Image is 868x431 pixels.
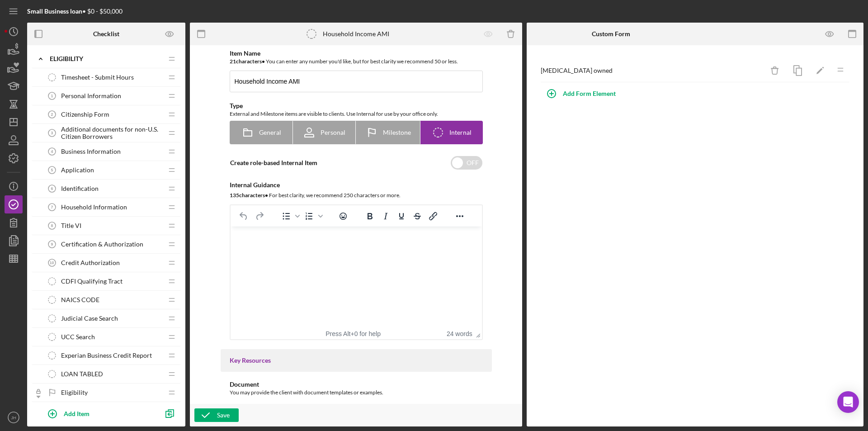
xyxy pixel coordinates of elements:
[51,205,53,209] tspan: 7
[302,210,324,223] div: Numbered list
[378,210,393,223] button: Italic
[51,149,53,154] tspan: 4
[61,148,121,155] span: Business Information
[51,131,53,135] tspan: 3
[61,126,163,140] span: Additional documents for non-U.S. Citizen Borrowers
[541,67,764,74] div: [MEDICAL_DATA] owned
[563,85,616,103] div: Add Form Element
[425,210,441,223] button: Insert/edit link
[27,7,82,15] b: Small Business loan
[61,352,152,359] span: Experian Business Credit Report
[230,159,317,166] label: Create role-based Internal Item
[230,102,483,109] div: Type
[160,24,180,44] button: Preview as
[11,415,16,420] text: JH
[313,330,393,337] div: Press Alt+0 for help
[61,222,81,229] span: Title VI
[447,330,472,337] button: 24 words
[61,278,123,285] span: CDFI Qualifying Tract
[472,328,482,339] div: Press the Up and Down arrow keys to resize the editor.
[27,8,123,15] div: • $0 - $50,000
[51,186,53,191] tspan: 6
[61,370,103,378] span: LOAN TABLED
[61,185,99,192] span: Identification
[93,30,119,38] b: Checklist
[383,129,411,136] span: Milestone
[61,241,143,248] span: Certification & Authorization
[335,210,351,223] button: Emojis
[278,210,301,223] div: Bullet list
[50,260,54,265] tspan: 10
[452,210,467,223] button: Reveal or hide additional toolbar items
[41,404,158,422] button: Add Item
[51,242,53,246] tspan: 9
[321,129,345,136] span: Personal
[61,259,120,266] span: Credit Authorization
[51,223,53,228] tspan: 8
[64,405,90,422] div: Add Item
[410,210,425,223] button: Strikethrough
[230,50,483,57] div: Item Name
[230,191,483,200] div: For best clarity, we recommend 250 characters or more.
[592,30,630,38] b: Custom Form
[259,129,281,136] span: General
[230,181,483,189] div: Internal Guidance
[449,129,472,136] span: Internal
[50,55,163,62] div: Eligibility
[61,296,99,303] span: NAICS CODE
[51,112,53,117] tspan: 2
[394,210,409,223] button: Underline
[61,74,134,81] span: Timesheet - Submit Hours
[217,408,230,422] div: Save
[252,210,267,223] button: Redo
[61,333,95,341] span: UCC Search
[230,381,483,388] div: Document
[837,391,859,413] div: Open Intercom Messenger
[236,210,251,223] button: Undo
[194,408,239,422] button: Save
[5,408,23,426] button: JH
[540,85,625,103] button: Add Form Element
[230,192,268,199] b: 135 character s •
[230,109,483,118] div: External and Milestone items are visible to clients. Use Internal for use by your office only.
[61,166,94,174] span: Application
[61,92,121,99] span: Personal Information
[51,94,53,98] tspan: 1
[230,388,483,397] div: You may provide the client with document templates or examples.
[61,315,118,322] span: Judicial Case Search
[230,57,483,66] div: You can enter any number you'd like, but for best clarity we recommend 50 or less.
[323,30,389,38] div: Household Income AMI
[362,210,377,223] button: Bold
[61,204,127,211] span: Household Information
[230,58,265,65] b: 21 character s •
[61,111,109,118] span: Citizenship Form
[61,389,88,396] span: Eligibility
[51,168,53,172] tspan: 5
[231,227,482,328] iframe: Rich Text Area
[230,357,483,364] div: Key Resources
